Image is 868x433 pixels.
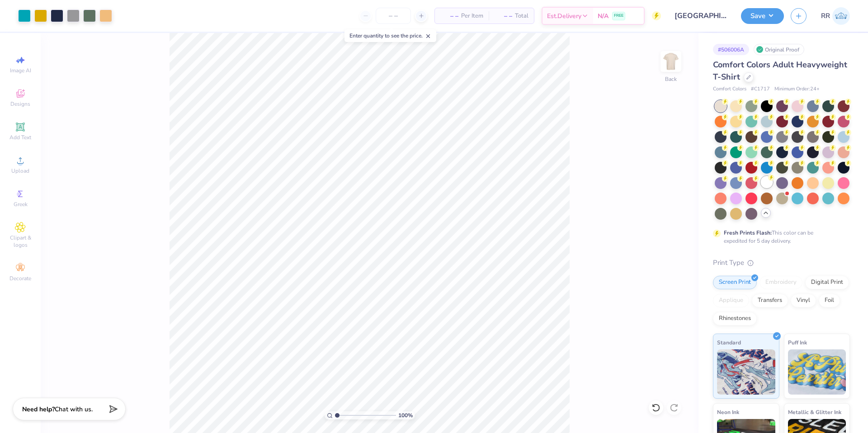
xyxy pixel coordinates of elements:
[9,275,31,282] span: Decorate
[10,100,30,108] span: Designs
[713,59,847,82] span: Comfort Colors Adult Heavyweight T-Shirt
[9,134,31,141] span: Add Text
[461,11,483,21] span: Per Item
[791,294,816,307] div: Vinyl
[713,85,746,93] span: Comfort Colors
[55,405,93,414] span: Chat with us.
[788,338,807,347] span: Puff Ink
[662,52,680,71] img: Back
[724,229,772,236] strong: Fresh Prints Flash:
[10,67,31,74] span: Image AI
[788,349,846,395] img: Puff Ink
[741,8,784,24] button: Save
[14,201,28,208] span: Greek
[665,75,677,83] div: Back
[819,294,840,307] div: Foil
[11,167,29,174] span: Upload
[713,294,749,307] div: Applique
[788,407,841,417] span: Metallic & Glitter Ink
[344,29,436,42] div: Enter quantity to see the price.
[547,11,581,21] span: Est. Delivery
[717,338,741,347] span: Standard
[754,44,804,55] div: Original Proof
[805,276,849,289] div: Digital Print
[774,85,820,93] span: Minimum Order: 24 +
[717,349,775,395] img: Standard
[713,312,757,325] div: Rhinestones
[821,11,830,21] span: RR
[5,234,36,249] span: Clipart & logos
[724,229,835,245] div: This color can be expedited for 5 day delivery.
[713,258,850,268] div: Print Type
[494,11,512,21] span: – –
[398,411,413,419] span: 100 %
[759,276,802,289] div: Embroidery
[752,294,788,307] div: Transfers
[376,8,411,24] input: – –
[751,85,770,93] span: # C1717
[832,7,850,25] img: Rigil Kent Ricardo
[440,11,458,21] span: – –
[668,7,734,25] input: Untitled Design
[598,11,609,21] span: N/A
[22,405,55,414] strong: Need help?
[515,11,528,21] span: Total
[713,276,757,289] div: Screen Print
[614,13,623,19] span: FREE
[717,407,739,417] span: Neon Ink
[713,44,749,55] div: # 506006A
[821,7,850,25] a: RR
